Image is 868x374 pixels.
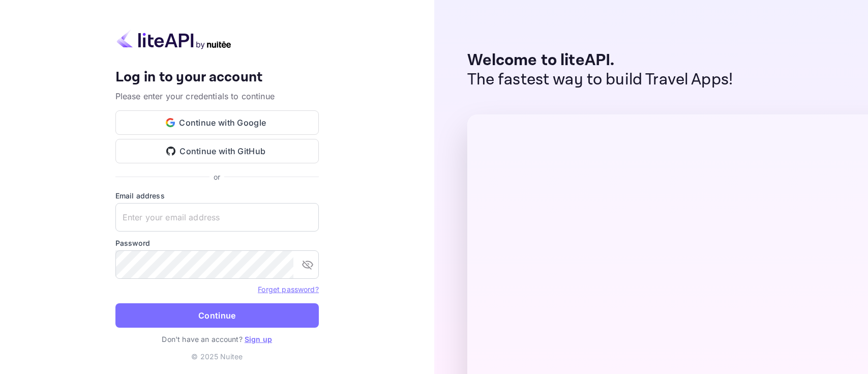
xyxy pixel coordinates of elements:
[115,110,319,135] button: Continue with Google
[467,51,733,70] p: Welcome to liteAPI.
[115,334,319,344] p: Don't have an account?
[115,203,319,232] input: Enter your email address
[258,285,318,294] a: Forget password?
[115,238,319,248] label: Password
[115,303,319,328] button: Continue
[258,284,318,294] a: Forget password?
[297,254,318,275] button: toggle password visibility
[115,190,319,201] label: Email address
[245,335,272,343] a: Sign up
[115,139,319,163] button: Continue with GitHub
[115,69,319,87] h4: Log in to your account
[115,30,232,49] img: liteapi
[214,171,220,182] p: or
[467,70,733,90] p: The fastest way to build Travel Apps!
[191,351,243,362] p: © 2025 Nuitee
[115,90,319,102] p: Please enter your credentials to continue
